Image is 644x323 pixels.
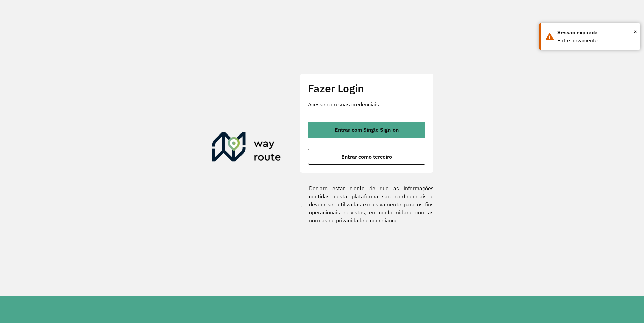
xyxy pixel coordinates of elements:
[308,149,425,165] button: button
[634,26,637,37] span: ×
[212,132,281,164] img: Roteirizador AmbevTech
[308,122,425,138] button: button
[557,29,635,37] div: Sessão expirada
[634,26,637,37] button: Close
[557,37,635,45] div: Entre novamente
[335,127,399,132] span: Entrar com Single Sign-on
[308,82,425,95] h2: Fazer Login
[308,100,425,108] p: Acesse com suas credenciais
[341,154,392,159] span: Entrar como terceiro
[300,184,434,224] label: Declaro estar ciente de que as informações contidas nesta plataforma são confidenciais e devem se...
